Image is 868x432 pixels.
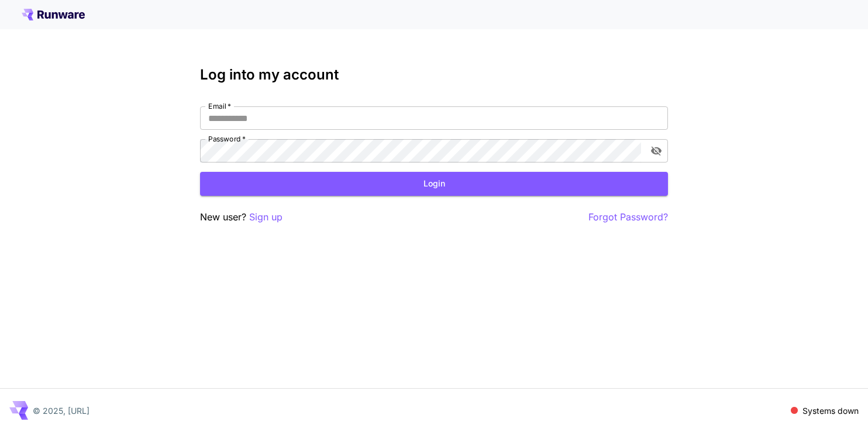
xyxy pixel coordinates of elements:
[200,172,668,196] button: Login
[588,210,668,224] button: Forgot Password?
[249,210,283,224] button: Sign up
[33,405,89,417] p: © 2025, [URL]
[802,405,859,417] p: Systems down
[200,67,668,83] h3: Log into my account
[646,140,667,161] button: toggle password visibility
[208,101,231,111] label: Email
[208,134,246,144] label: Password
[200,210,283,224] p: New user?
